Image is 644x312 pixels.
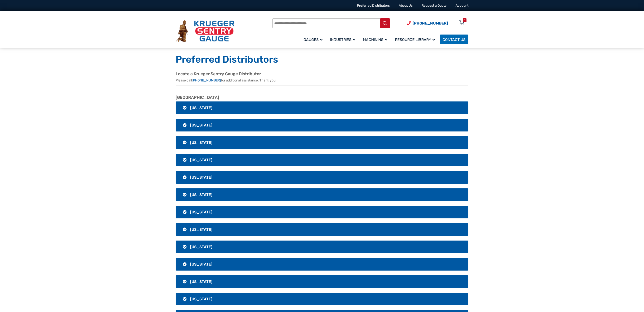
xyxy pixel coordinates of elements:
[192,78,221,82] a: [PHONE_NUMBER]
[440,35,468,44] a: Contact Us
[413,21,448,25] span: [PHONE_NUMBER]
[360,34,392,45] a: Machining
[357,4,390,8] a: Preferred Distributors
[190,297,212,301] span: [US_STATE]
[363,37,387,42] span: Machining
[176,95,468,100] h2: [GEOGRAPHIC_DATA]
[190,106,212,110] span: [US_STATE]
[190,262,212,267] span: [US_STATE]
[407,20,448,26] a: Phone Number (920) 434-8860
[176,78,468,83] p: Please call for additional assistance. Thank you!
[395,37,435,42] span: Resource Library
[464,18,465,22] div: 0
[190,210,212,214] span: [US_STATE]
[190,245,212,249] span: [US_STATE]
[301,34,327,45] a: Gauges
[456,4,468,8] a: Account
[190,227,212,232] span: [US_STATE]
[327,34,360,45] a: Industries
[176,54,468,65] h1: Preferred Distributors
[190,123,212,127] span: [US_STATE]
[399,4,413,8] a: About Us
[422,4,447,8] a: Request a Quote
[190,279,212,284] span: [US_STATE]
[442,37,466,42] span: Contact Us
[303,37,322,42] span: Gauges
[190,192,212,197] span: [US_STATE]
[176,20,235,42] img: Krueger Sentry Gauge
[190,158,212,162] span: [US_STATE]
[190,175,212,180] span: [US_STATE]
[330,37,355,42] span: Industries
[176,71,468,77] h2: Locate a Krueger Sentry Gauge Distributor
[190,140,212,145] span: [US_STATE]
[392,34,440,45] a: Resource Library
